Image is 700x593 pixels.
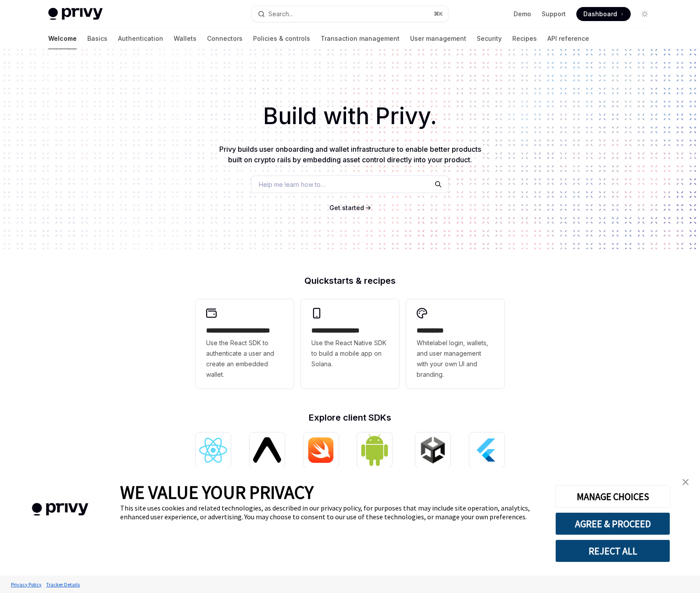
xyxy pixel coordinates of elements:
[410,28,466,49] a: User management
[542,10,566,18] a: Support
[576,7,631,21] a: Dashboard
[174,28,196,49] a: Wallets
[44,577,82,592] a: Tracker Details
[321,28,400,49] a: Transaction management
[434,11,443,18] span: ⌘ K
[307,437,335,463] img: iOS (Swift)
[118,28,163,49] a: Authentication
[48,28,77,49] a: Welcome
[329,204,364,212] a: Get started
[477,28,502,49] a: Security
[406,299,504,389] a: **** *****Whitelabel login, wallets, and user management with your own UI and branding.
[87,28,107,49] a: Basics
[514,10,531,18] a: Demo
[329,204,364,211] span: Get started
[361,433,389,466] img: Android (Kotlin)
[14,99,686,133] h1: Build with Privy.
[253,28,310,49] a: Policies & controls
[677,473,694,491] a: close banner
[48,8,103,20] img: light logo
[207,28,243,49] a: Connectors
[13,490,107,529] img: company logo
[555,512,670,535] button: AGREE & PROCEED
[682,479,689,485] img: close banner
[219,145,481,164] span: Privy builds user onboarding and wallet infrastructure to enable better products built on crypto ...
[304,432,339,478] a: iOS (Swift)iOS (Swift)
[473,436,501,464] img: Flutter
[196,413,504,422] h2: Explore client SDKs
[547,28,589,49] a: API reference
[253,437,281,462] img: React Native
[120,481,314,504] span: WE VALUE YOUR PRIVACY
[638,7,652,21] button: Toggle dark mode
[555,539,670,562] button: REJECT ALL
[268,9,293,19] div: Search...
[252,6,448,22] button: Search...⌘K
[9,577,44,592] a: Privacy Policy
[311,338,389,369] span: Use the React Native SDK to build a mobile app on Solana.
[196,432,231,478] a: ReactReact
[301,299,399,389] a: **** **** **** ***Use the React Native SDK to build a mobile app on Solana.
[199,438,227,463] img: React
[583,10,617,18] span: Dashboard
[206,338,283,380] span: Use the React SDK to authenticate a user and create an embedded wallet.
[259,180,325,189] span: Help me learn how to…
[419,436,447,464] img: Unity
[417,338,494,380] span: Whitelabel login, wallets, and user management with your own UI and branding.
[469,432,504,478] a: FlutterFlutter
[357,432,396,478] a: Android (Kotlin)Android (Kotlin)
[120,504,542,521] div: This site uses cookies and related technologies, as described in our privacy policy, for purposes...
[196,276,504,285] h2: Quickstarts & recipes
[250,432,285,478] a: React NativeReact Native
[555,485,670,508] button: MANAGE CHOICES
[415,432,450,478] a: UnityUnity
[512,28,537,49] a: Recipes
